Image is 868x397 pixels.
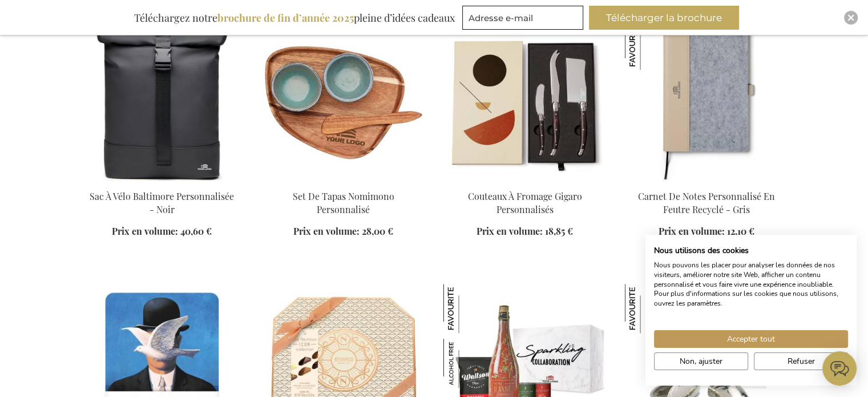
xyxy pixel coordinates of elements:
[112,225,178,237] span: Prix en volume:
[293,225,393,238] a: Prix en volume: 28,00 €
[727,333,775,345] span: Accepter tout
[822,351,857,386] iframe: belco-activator-frame
[589,6,739,30] button: Télécharger la brochure
[129,6,460,30] div: Téléchargez notre pleine d’idées cadeaux
[462,6,583,30] input: Adresse e-mail
[443,176,607,187] a: Personalised Gigaro Cheese Knives
[112,225,212,238] a: Prix en volume: 40,60 €
[293,190,394,215] a: Set De Tapas Nomimono Personnalisé
[788,355,815,367] span: Refuser
[754,352,848,370] button: Refuser tous les cookies
[477,225,543,237] span: Prix en volume:
[443,339,492,388] img: Dame Jeanne Bière Mocktail Apéro Coffret Cadeau
[545,225,573,237] span: 18,85 €
[90,190,234,215] a: Sac À Vélo Baltimore Personnalisée - Noir
[80,21,244,181] img: Personalised Baltimore Bike Bag - Black
[844,11,858,25] div: Close
[625,284,674,333] img: Couverts À Moules de Zélande Personnalisé
[468,190,582,215] a: Couteaux À Fromage Gigaro Personnalisés
[180,225,212,237] span: 40,60 €
[362,225,393,237] span: 28,00 €
[443,284,492,333] img: Dame Jeanne Bière Mocktail Apéro Coffret Cadeau
[654,330,848,348] button: Accepter tous les cookies
[847,14,854,21] img: Close
[625,21,674,70] img: Carnet De Notes Personnalisé En Feutre Recyclé - Gris
[262,176,425,187] a: Set De Tapas Nomimono Personnalisé
[638,190,775,215] a: Carnet De Notes Personnalisé En Feutre Recyclé - Gris
[625,176,788,187] a: Personalised Recycled Felt Notebook - Grey Carnet De Notes Personnalisé En Feutre Recyclé - Gris
[80,176,244,187] a: Personalised Baltimore Bike Bag - Black
[443,21,607,181] img: Personalised Gigaro Cheese Knives
[462,6,587,33] form: marketing offers and promotions
[262,21,425,181] img: Set De Tapas Nomimono Personnalisé
[654,260,848,308] p: Nous pouvons les placer pour analyser les données de nos visiteurs, améliorer notre site Web, aff...
[625,21,788,181] img: Personalised Recycled Felt Notebook - Grey
[477,225,573,238] a: Prix en volume: 18,85 €
[293,225,360,237] span: Prix en volume:
[659,225,754,238] a: Prix en volume: 12,10 €
[654,352,748,370] button: Ajustez les préférences de cookie
[727,225,754,237] span: 12,10 €
[680,355,722,367] span: Non, ajuster
[659,225,725,237] span: Prix en volume:
[654,246,848,256] h2: Nous utilisons des cookies
[217,11,354,25] b: brochure de fin d’année 2025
